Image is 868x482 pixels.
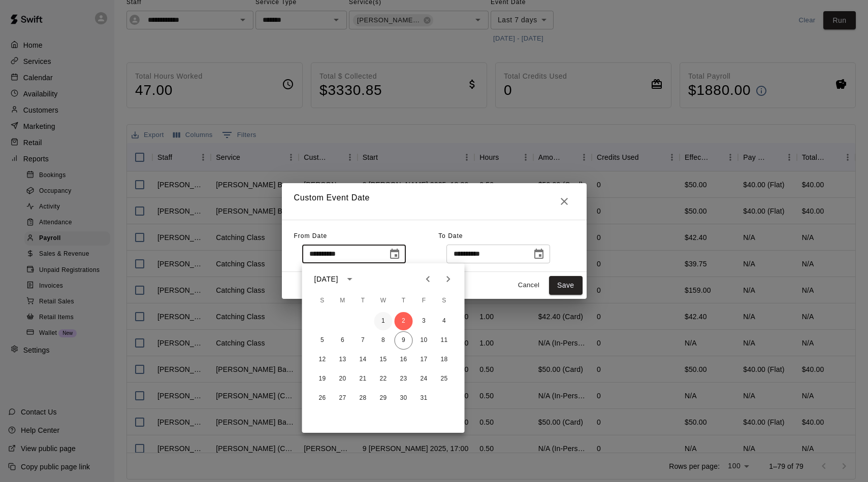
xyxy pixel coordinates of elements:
[374,351,393,369] button: 15
[313,389,332,407] button: 26
[341,270,359,288] button: calendar view is open, switch to year view
[354,351,372,369] button: 14
[334,351,352,369] button: 13
[435,291,454,311] span: Saturday
[529,244,549,264] button: Choose date, selected date is Oct 9, 2025
[282,183,587,220] h2: Custom Event Date
[374,291,393,311] span: Wednesday
[435,370,454,388] button: 25
[549,276,583,295] button: Save
[374,389,393,407] button: 29
[354,389,372,407] button: 28
[334,389,352,407] button: 27
[415,370,433,388] button: 24
[415,389,433,407] button: 31
[438,269,459,289] button: Next month
[374,370,393,388] button: 22
[395,389,413,407] button: 30
[334,331,352,350] button: 6
[395,331,413,350] button: 9
[354,291,372,311] span: Tuesday
[313,351,332,369] button: 12
[554,191,574,212] button: Close
[415,291,433,311] span: Friday
[334,291,352,311] span: Monday
[395,312,413,330] button: 2
[415,312,433,330] button: 3
[435,331,454,350] button: 11
[512,278,545,293] button: Cancel
[395,351,413,369] button: 16
[374,331,393,350] button: 8
[313,370,332,388] button: 19
[374,312,393,330] button: 1
[313,291,332,311] span: Sunday
[334,370,352,388] button: 20
[435,351,454,369] button: 18
[415,351,433,369] button: 17
[354,370,372,388] button: 21
[395,291,413,311] span: Thursday
[438,232,463,239] span: To Date
[395,370,413,388] button: 23
[313,331,332,350] button: 5
[314,274,338,285] div: [DATE]
[435,312,454,330] button: 4
[294,232,328,239] span: From Date
[418,269,438,289] button: Previous month
[354,331,372,350] button: 7
[415,331,433,350] button: 10
[384,244,405,264] button: Choose date, selected date is Oct 2, 2025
